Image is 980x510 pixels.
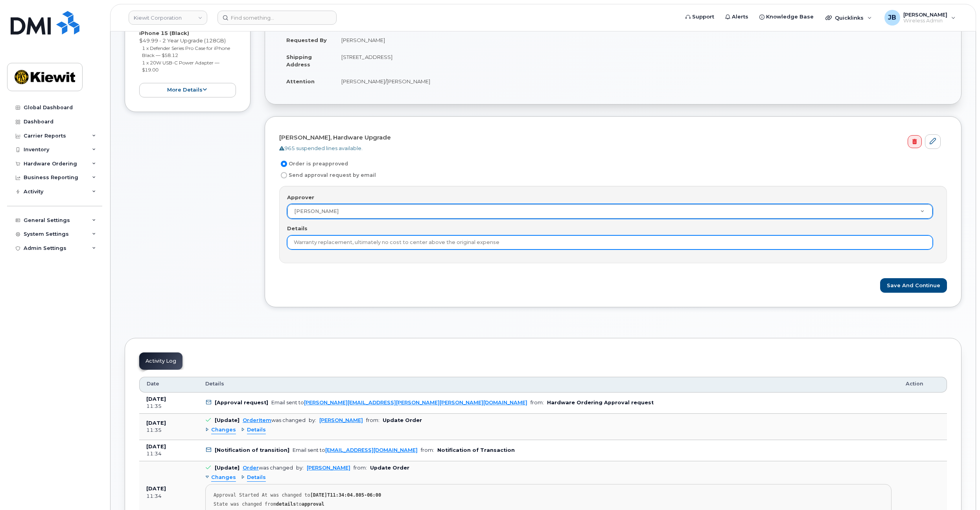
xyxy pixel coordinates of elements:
strong: Requested By [286,37,327,43]
span: JB [888,13,896,22]
th: Action [899,377,947,393]
a: Alerts [720,9,754,25]
a: [EMAIL_ADDRESS][DOMAIN_NAME] [325,447,418,453]
b: [DATE] [146,444,166,449]
b: [DATE] [146,396,166,402]
label: Approver [287,194,314,201]
span: Changes [211,426,236,434]
a: [PERSON_NAME] [287,204,932,218]
a: OrderItem [243,417,271,423]
span: from: [366,417,379,423]
b: [DATE] [146,486,166,492]
span: Details [247,474,266,481]
a: Order [243,465,259,471]
a: [PERSON_NAME][EMAIL_ADDRESS][PERSON_NAME][PERSON_NAME][DOMAIN_NAME] [304,400,527,405]
label: Details [287,225,308,232]
span: Support [692,13,714,21]
div: 11:34 [146,493,191,500]
span: Details [205,380,224,387]
span: Date [147,380,159,387]
label: Send approval request by email [279,171,376,180]
div: Quicklinks [820,10,877,26]
button: more details [139,83,236,97]
strong: Shipping Address [286,54,312,68]
strong: details [276,501,296,507]
div: [PERSON_NAME] $49.99 - 2 Year Upgrade (128GB) [139,15,236,97]
input: Order is preapproved [281,161,287,167]
span: Jonathan Barfield [294,208,339,214]
div: 11:35 [146,403,191,410]
b: Notification of Transaction [437,447,515,453]
button: Save and Continue [880,278,947,293]
div: was changed [243,417,306,423]
span: Details [247,426,266,434]
small: 1 x 20W USB-C Power Adapter — $19.00 [142,60,219,73]
a: [PERSON_NAME] [307,465,350,471]
b: Update Order [383,417,422,423]
div: Approval Started At was changed to [214,492,883,498]
b: [Approval request] [215,400,268,405]
div: 11:34 [146,450,191,457]
div: Email sent to [271,400,527,405]
td: [PERSON_NAME] [334,31,947,49]
b: [DATE] [146,420,166,426]
span: Alerts [732,13,748,21]
a: Support [680,9,720,25]
a: Kiewit Corporation [129,11,207,25]
div: State was changed from to [214,501,883,507]
span: Changes [211,474,236,481]
input: Example: Jen Hahn via email, 4/7/2014 [287,235,933,249]
b: Hardware Ordering Approval request [547,400,654,405]
small: 1 x Defender Series Pro Case for iPhone Black — $58.12 [142,45,230,59]
strong: iPhone 15 (Black) [139,30,189,36]
input: Find something... [217,11,337,25]
span: from: [531,400,544,405]
b: Update Order [370,465,409,471]
div: Jonathan Barfield [879,10,961,26]
b: [Notification of transition] [215,447,289,453]
iframe: Messenger Launcher [946,476,974,504]
a: [PERSON_NAME] [319,417,363,423]
span: Quicklinks [835,15,864,21]
td: [STREET_ADDRESS] [334,48,947,73]
a: Knowledge Base [754,9,819,25]
b: [Update] [215,417,239,423]
td: [PERSON_NAME]/[PERSON_NAME] [334,73,947,90]
span: by: [296,465,304,471]
strong: approval [302,501,324,507]
span: from: [421,447,434,453]
span: Wireless Admin [903,18,947,24]
div: 11:35 [146,427,191,434]
span: Knowledge Base [766,13,814,21]
span: by: [309,417,316,423]
div: was changed [243,465,293,471]
h4: [PERSON_NAME], Hardware Upgrade [279,134,941,141]
label: Order is preapproved [279,159,348,169]
span: [PERSON_NAME] [903,11,947,18]
strong: [DATE]T11:34:04.805-06:00 [310,492,381,498]
strong: Attention [286,78,315,84]
b: [Update] [215,465,239,471]
div: 965 suspended lines available. [279,145,941,152]
span: from: [354,465,367,471]
input: Send approval request by email [281,172,287,178]
div: Email sent to [293,447,418,453]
